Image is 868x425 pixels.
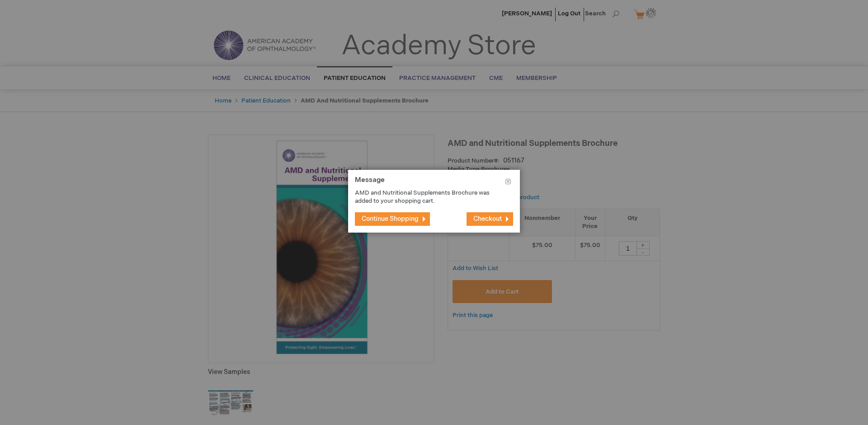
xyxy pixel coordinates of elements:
[355,177,513,189] h1: Message
[473,215,502,223] span: Checkout
[362,215,419,223] span: Continue Shopping
[355,212,430,226] button: Continue Shopping
[355,189,500,205] p: AMD and Nutritional Supplements Brochure was added to your shopping cart.
[467,212,513,226] button: Checkout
